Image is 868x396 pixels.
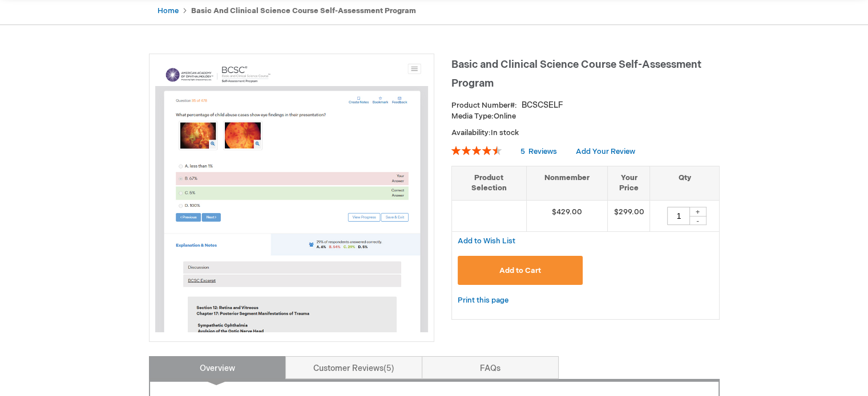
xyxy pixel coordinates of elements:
a: Overview [149,356,286,379]
div: - [689,216,706,225]
div: 92% [451,146,502,155]
strong: Media Type: [451,112,494,121]
a: Print this page [458,293,508,308]
p: Online [451,111,720,122]
th: Your Price [608,166,650,200]
a: Add to Wish List [458,236,515,246]
th: Product Selection [452,166,527,200]
input: Qty [667,207,690,225]
div: + [689,207,706,217]
img: Basic and Clinical Science Course Self-Assessment Program [155,60,428,332]
td: $429.00 [526,200,608,231]
span: 5 [520,147,525,156]
span: 5 [383,364,394,373]
td: $299.00 [608,200,650,231]
a: FAQs [422,356,559,379]
th: Nonmember [526,166,608,200]
div: BCSCSELF [522,100,563,111]
strong: Product Number [451,101,517,110]
a: 5 Reviews [520,147,559,156]
span: Reviews [528,147,557,156]
p: Availability: [451,128,720,138]
span: In stock [491,128,519,137]
a: Home [158,6,179,15]
strong: Basic and Clinical Science Course Self-Assessment Program [191,6,416,15]
a: Add Your Review [576,147,635,156]
th: Qty [650,166,719,200]
span: Basic and Clinical Science Course Self-Assessment Program [451,59,701,89]
span: Add to Cart [499,266,541,275]
a: Customer Reviews5 [285,356,422,379]
span: Add to Wish List [458,236,515,246]
button: Add to Cart [458,256,583,285]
